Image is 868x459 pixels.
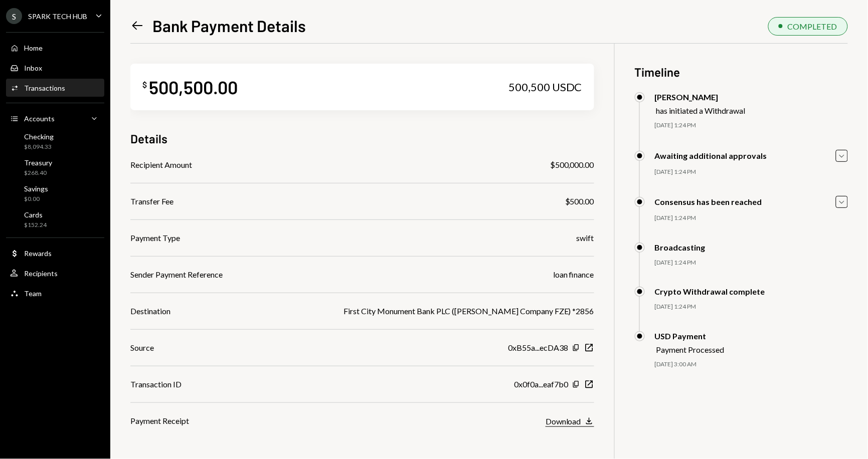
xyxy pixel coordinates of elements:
div: 500,500.00 [149,76,238,98]
div: [PERSON_NAME] [655,92,746,102]
div: Download [546,416,581,426]
a: Treasury$268.40 [6,155,104,179]
a: Cards$152.24 [6,207,104,232]
div: S [6,8,22,24]
div: Payment Receipt [130,415,189,427]
div: [DATE] 1:24 PM [655,259,848,267]
div: $152.24 [24,221,47,229]
div: [DATE] 1:24 PM [655,303,848,311]
div: Consensus has been reached [655,197,762,206]
div: Source [130,342,154,354]
div: $8,094.33 [24,143,54,151]
div: [DATE] 1:24 PM [655,121,848,130]
div: SPARK TECH HUB [28,12,87,21]
div: [DATE] 1:24 PM [655,214,848,222]
div: Savings [24,184,48,193]
div: Transfer Fee [130,195,173,207]
div: Recipients [24,269,58,278]
div: Crypto Withdrawal complete [655,287,765,296]
div: $268.40 [24,169,52,177]
div: [DATE] 1:24 PM [655,168,848,176]
div: [DATE] 3:00 AM [655,360,848,369]
button: Download [546,416,594,427]
div: Sender Payment Reference [130,269,223,281]
div: has initiated a Withdrawal [656,106,746,115]
div: $500.00 [565,195,594,207]
div: Transaction ID [130,378,182,390]
div: First City Monument Bank PLC ([PERSON_NAME] Company FZE) *2856 [343,305,594,317]
div: $500,000.00 [550,159,594,171]
div: 500,500 USDC [508,80,582,94]
div: Rewards [24,249,52,258]
a: Checking$8,094.33 [6,129,104,153]
div: swift [577,232,594,244]
div: Destination [130,305,170,317]
div: Team [24,289,42,298]
div: 0xB55a...ecDA38 [508,342,568,354]
div: 0x0f0a...eaf7b0 [514,378,568,390]
a: Home [6,39,104,57]
div: COMPLETED [788,22,837,31]
div: Inbox [24,64,42,72]
a: Team [6,284,104,302]
a: Accounts [6,109,104,127]
a: Inbox [6,59,104,77]
div: Recipient Amount [130,159,192,171]
div: Payment Processed [656,345,725,354]
div: loan finance [553,269,594,281]
a: Transactions [6,79,104,97]
div: Broadcasting [655,243,706,252]
h1: Bank Payment Details [152,16,306,36]
div: $ [142,80,147,90]
div: Cards [24,210,47,219]
div: Home [24,44,43,52]
div: USD Payment [655,331,725,341]
div: Treasury [24,158,52,167]
h3: Timeline [635,64,848,80]
a: Savings$0.00 [6,181,104,205]
h3: Details [130,130,167,147]
div: Transactions [24,84,65,92]
a: Rewards [6,244,104,262]
div: $0.00 [24,195,48,203]
a: Recipients [6,264,104,282]
div: Payment Type [130,232,180,244]
div: Checking [24,132,54,141]
div: Awaiting additional approvals [655,151,767,160]
div: Accounts [24,114,55,123]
